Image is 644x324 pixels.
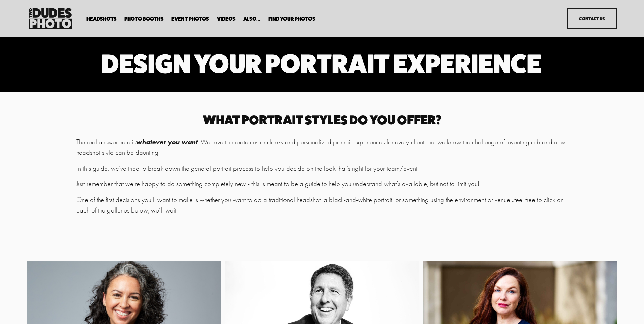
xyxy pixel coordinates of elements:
[136,138,198,146] em: whatever you want
[171,16,209,22] a: Event Photos
[27,6,74,31] img: Two Dudes Photo | Headshots, Portraits &amp; Photo Booths
[76,114,567,126] h2: What portrait Styles do you offer?
[217,16,236,22] a: Videos
[86,16,117,22] span: Headshots
[268,16,315,22] span: Find Your Photos
[567,8,617,29] a: Contact Us
[243,16,261,22] a: folder dropdown
[76,195,567,216] p: One of the first decisions you’ll want to make is whether you want to do a traditional headshot, ...
[268,16,315,22] a: folder dropdown
[124,16,164,22] span: Photo Booths
[101,50,541,77] h1: design your portrait experience
[243,16,261,22] span: Also...
[124,16,164,22] a: folder dropdown
[86,16,117,22] a: folder dropdown
[76,137,567,158] p: The real answer here is . We love to create custom looks and personalized portrait experiences fo...
[76,163,567,174] p: In this guide, we’ve tried to break down the general portrait process to help you decide on the l...
[76,179,567,189] p: Just remember that we’re happy to do something completely new - this is meant to be a guide to he...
